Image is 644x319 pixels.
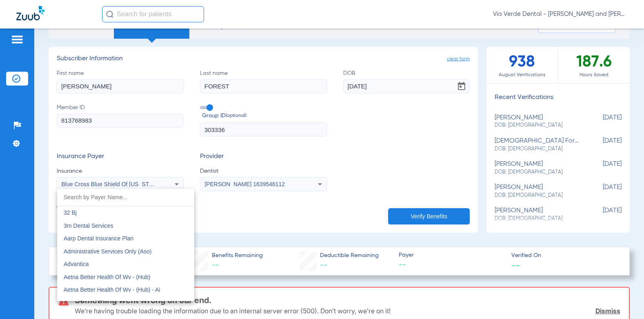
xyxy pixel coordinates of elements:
[64,222,113,229] span: 3m Dental Services
[64,235,133,242] span: Aarp Dental Insurance Plan
[64,286,160,293] span: Aetna Better Health Of Wv - (Hub) - Ai
[64,209,77,216] span: 32 Bj
[64,274,150,280] span: Aetna Better Health Of Wv - (Hub)
[603,280,644,319] iframe: Chat Widget
[57,189,194,206] input: dropdown search
[64,299,113,306] span: Aetna Dental Plans
[64,261,89,267] span: Advantica
[64,248,152,255] span: Administrative Services Only (Aso)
